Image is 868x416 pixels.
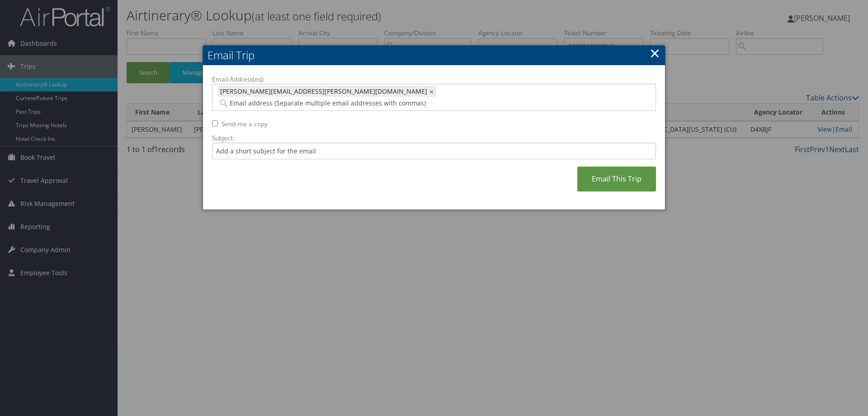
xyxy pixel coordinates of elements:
[650,44,660,62] a: ×
[218,87,427,96] span: [PERSON_NAME][EMAIL_ADDRESS][PERSON_NAME][DOMAIN_NAME]
[577,167,656,191] a: Email This Trip
[222,120,268,129] label: Send me a copy
[218,99,546,108] input: Email address (Separate multiple email addresses with commas)
[203,45,665,65] h2: Email Trip
[212,143,656,159] input: Add a short subject for the email
[212,75,656,84] label: Email Address(es):
[429,87,435,96] a: ×
[212,134,656,143] label: Subject:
